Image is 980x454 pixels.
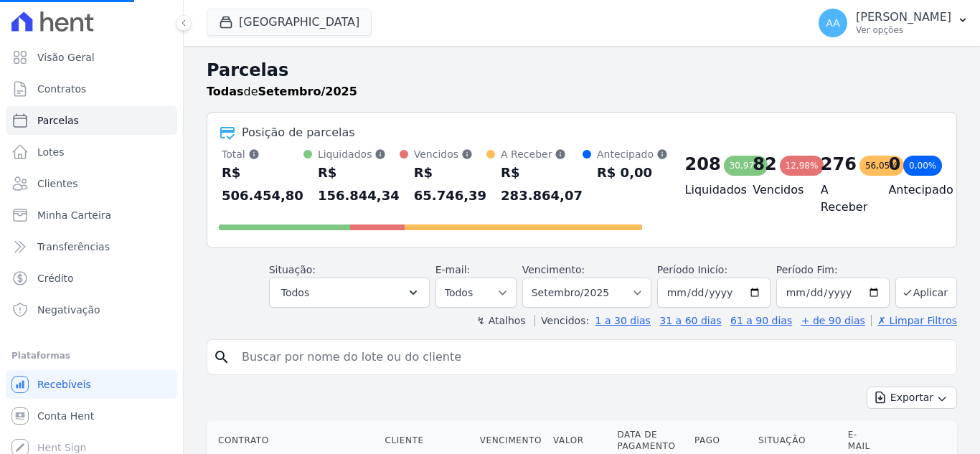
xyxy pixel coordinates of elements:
span: Contratos [37,82,86,96]
div: Plataformas [11,347,171,364]
a: 61 a 90 dias [730,315,792,326]
div: R$ 0,00 [597,161,668,184]
a: Negativação [6,295,177,324]
a: ✗ Limpar Filtros [871,315,957,326]
a: Crédito [6,264,177,293]
span: Minha Carteira [37,208,111,222]
h4: Antecipado [888,181,933,199]
div: 82 [753,153,776,176]
a: Visão Geral [6,43,177,72]
a: Minha Carteira [6,201,177,230]
label: E-mail: [435,264,471,275]
p: de [207,83,357,100]
a: Contratos [6,75,177,103]
a: + de 90 dias [801,315,865,326]
span: Negativação [37,303,100,317]
div: R$ 506.454,80 [222,161,303,207]
button: Aplicar [895,277,957,308]
span: Crédito [37,271,74,285]
button: AA [PERSON_NAME] Ver opções [807,3,980,43]
label: Vencimento: [522,264,585,275]
div: 208 [685,153,721,176]
button: Todos [269,278,430,308]
div: R$ 156.844,34 [318,161,400,207]
button: Exportar [867,387,957,409]
a: 1 a 30 dias [595,315,651,326]
div: Liquidados [318,147,400,161]
a: Transferências [6,232,177,261]
a: Parcelas [6,106,177,135]
div: R$ 65.746,39 [414,161,486,207]
a: Recebíveis [6,370,177,399]
label: Período Fim: [776,263,890,278]
a: Lotes [6,138,177,166]
span: Todos [281,284,309,301]
strong: Setembro/2025 [258,85,357,98]
div: 12,98% [780,156,824,176]
div: 30,97% [724,156,768,176]
label: Vencidos: [534,315,589,326]
div: 56,05% [859,156,904,176]
h2: Parcelas [207,57,957,83]
button: [GEOGRAPHIC_DATA] [207,9,372,36]
h4: Vencidos [753,181,798,199]
input: Buscar por nome do lote ou do cliente [233,343,951,372]
span: AA [826,18,840,28]
span: Recebíveis [37,377,91,392]
label: ↯ Atalhos [476,315,525,326]
a: 31 a 60 dias [659,315,721,326]
span: Transferências [37,240,110,254]
label: Período Inicío: [657,264,727,275]
a: Conta Hent [6,402,177,430]
p: Ver opções [856,24,951,36]
div: 0 [888,153,900,176]
div: A Receber [501,147,583,161]
div: Posição de parcelas [242,124,355,141]
label: Situação: [269,264,316,275]
h4: A Receber [821,181,866,216]
div: Total [222,147,303,161]
span: Lotes [37,145,65,159]
a: Clientes [6,169,177,198]
i: search [213,349,230,366]
span: Conta Hent [37,409,94,423]
div: 0,00% [903,156,942,176]
strong: Todas [207,85,244,98]
h4: Liquidados [685,181,730,199]
div: Vencidos [414,147,486,161]
span: Clientes [37,176,77,191]
span: Parcelas [37,113,79,128]
span: Visão Geral [37,50,95,65]
div: R$ 283.864,07 [501,161,583,207]
p: [PERSON_NAME] [856,10,951,24]
div: 276 [821,153,857,176]
div: Antecipado [597,147,668,161]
